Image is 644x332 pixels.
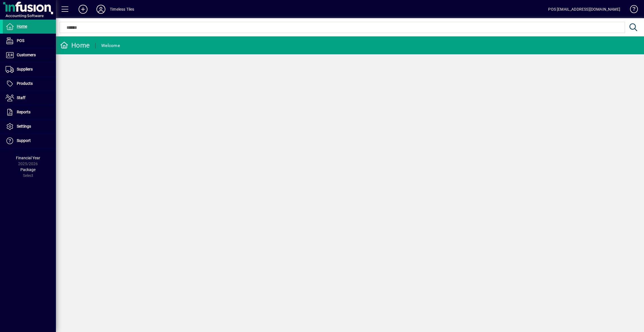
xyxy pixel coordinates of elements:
[74,4,92,14] button: Add
[92,4,110,14] button: Profile
[17,95,25,100] span: Staff
[17,110,30,114] span: Reports
[17,67,33,71] span: Suppliers
[3,120,56,134] a: Settings
[16,156,40,160] span: Financial Year
[3,105,56,119] a: Reports
[3,48,56,62] a: Customers
[17,138,31,143] span: Support
[3,91,56,105] a: Staff
[548,5,620,14] div: POS [EMAIL_ADDRESS][DOMAIN_NAME]
[20,167,35,172] span: Package
[3,62,56,76] a: Suppliers
[3,34,56,48] a: POS
[3,134,56,148] a: Support
[17,24,27,29] span: Home
[60,41,90,50] div: Home
[626,1,637,19] a: Knowledge Base
[101,41,120,50] div: Welcome
[3,77,56,91] a: Products
[17,124,31,128] span: Settings
[17,81,33,86] span: Products
[110,5,134,14] div: Timeless Tiles
[17,53,36,57] span: Customers
[17,38,24,43] span: POS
